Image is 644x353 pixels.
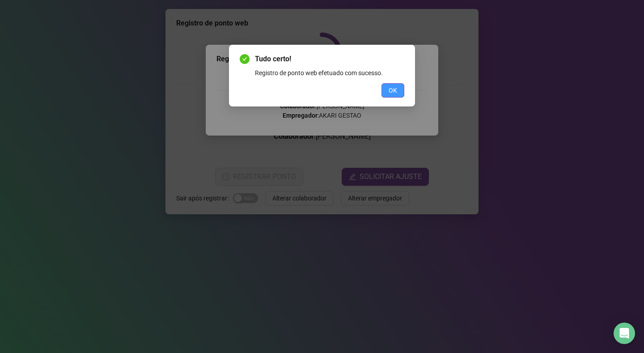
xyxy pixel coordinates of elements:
span: OK [389,85,397,95]
div: Registro de ponto web efetuado com sucesso. [255,68,404,78]
button: OK [381,83,404,98]
span: Tudo certo! [255,54,404,64]
div: Open Intercom Messenger [614,323,635,344]
span: check-circle [240,54,250,64]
